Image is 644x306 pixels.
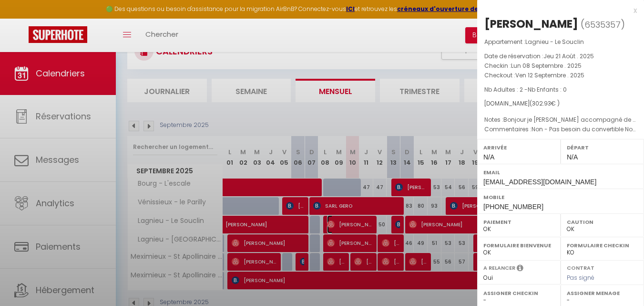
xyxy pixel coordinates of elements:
[567,288,638,298] label: Assigner Menage
[530,99,560,107] span: ( € )
[484,16,578,32] div: [PERSON_NAME]
[484,99,637,108] div: [DOMAIN_NAME]
[483,192,638,202] label: Mobile
[483,203,543,211] span: [PHONE_NUMBER]
[511,62,582,70] span: Lun 08 Septembre . 2025
[515,71,584,79] span: Ven 12 Septembre . 2025
[484,85,567,94] span: Nb Adultes : 2 -
[567,143,638,152] label: Départ
[483,143,554,152] label: Arrivée
[567,241,638,250] label: Formulaire Checkin
[483,264,515,272] label: A relancer
[483,217,554,227] label: Paiement
[8,4,36,32] button: Ouvrir le widget de chat LiveChat
[483,178,596,186] span: [EMAIL_ADDRESS][DOMAIN_NAME]
[584,19,621,31] span: 6535357
[567,264,594,270] label: Contrat
[484,52,637,61] p: Date de réservation :
[483,241,554,250] label: Formulaire Bienvenue
[567,217,638,227] label: Caution
[567,153,578,161] span: N/A
[581,18,625,31] span: ( )
[517,264,523,274] i: Sélectionner OUI si vous souhaiter envoyer les séquences de messages post-checkout
[483,168,638,177] label: Email
[484,61,637,71] p: Checkin :
[483,153,494,161] span: N/A
[477,5,637,16] div: x
[484,125,637,134] p: Commentaires :
[567,274,594,282] span: Pas signé
[543,52,594,60] span: Jeu 21 Août . 2025
[525,38,584,46] span: Lagnieu - Le Souclin
[528,85,567,94] span: Nb Enfants : 0
[484,37,637,47] p: Appartement :
[532,99,551,107] span: 302.93
[484,71,637,80] p: Checkout :
[483,288,554,298] label: Assigner Checkin
[484,115,637,125] p: Notes :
